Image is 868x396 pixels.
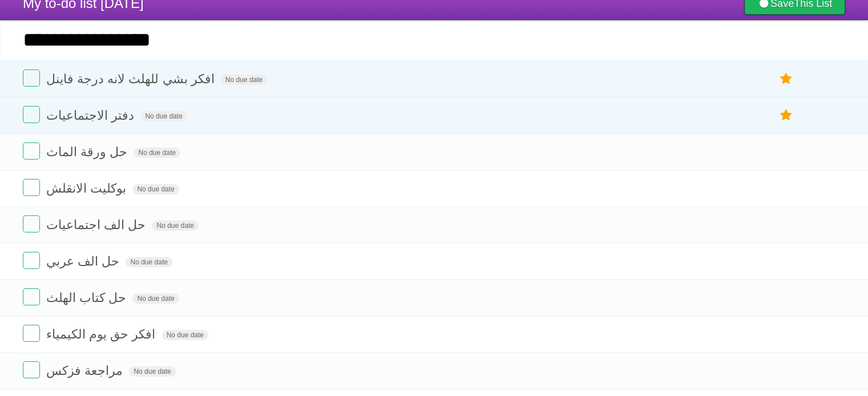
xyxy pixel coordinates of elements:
span: No due date [140,111,187,121]
label: Done [23,106,40,123]
label: Done [23,288,40,305]
label: Done [23,70,40,87]
span: حل الف عربي [46,254,122,268]
label: Done [23,215,40,232]
label: Done [23,252,40,269]
span: حل كتاب الهلث [46,291,129,305]
span: No due date [221,75,267,85]
span: بوكليت الانقلش [46,181,129,195]
span: مراجعة فزكس [46,364,126,378]
span: افكر بشي للهلث لانه درجة فاينل [46,72,217,86]
span: No due date [134,148,180,158]
span: No due date [152,221,198,231]
span: No due date [132,184,179,194]
span: دفتر الاجتماعيات [46,108,137,123]
span: افكر حق يوم الكيمياء [46,327,158,341]
label: Star task [776,70,797,88]
span: No due date [126,257,172,267]
span: No due date [132,293,179,304]
span: No due date [162,330,208,340]
label: Done [23,179,40,196]
span: حل الف اجتماعيات [46,218,148,232]
span: حل ورقة الماث [46,145,130,159]
span: No due date [129,366,175,377]
label: Done [23,142,40,160]
label: Done [23,325,40,342]
label: Star task [776,106,797,125]
label: Done [23,361,40,378]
